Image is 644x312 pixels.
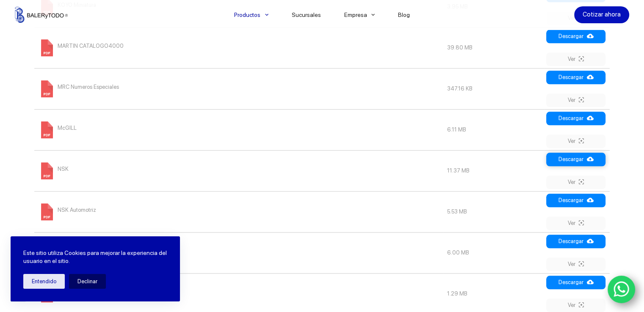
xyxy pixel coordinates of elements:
[546,235,605,248] a: Descargar
[443,232,544,273] td: 6.00 MB
[546,30,605,43] a: Descargar
[39,44,124,50] a: MARTIN CATALOGO4000
[58,80,119,94] span: MRC Numeros Especiales
[546,134,605,148] a: Ver
[39,85,119,91] a: MRC Numeros Especiales
[546,112,605,125] a: Descargar
[23,249,167,265] p: Este sitio utiliza Cookies para mejorar la experiencia del usuario en el sitio.
[546,93,605,107] a: Ver
[546,153,605,166] a: Descargar
[39,167,69,173] a: NSK
[443,109,544,150] td: 6.11 MB
[546,257,605,271] a: Ver
[443,191,544,232] td: 5.53 MB
[546,52,605,66] a: Ver
[574,6,629,23] a: Cotizar ahora
[23,274,65,289] button: Entendido
[39,208,96,214] a: NSK Automotriz
[546,298,605,312] a: Ver
[443,27,544,68] td: 39.80 MB
[443,150,544,191] td: 11.37 MB
[58,39,124,53] span: MARTIN CATALOGO4000
[69,274,106,289] button: Declinar
[546,175,605,189] a: Ver
[608,276,636,304] a: WhatsApp
[546,276,605,289] a: Descargar
[58,162,69,176] span: NSK
[58,203,96,217] span: NSK Automotriz
[546,71,605,84] a: Descargar
[58,121,77,135] span: McGILL
[546,216,605,230] a: Ver
[443,68,544,109] td: 347.16 KB
[39,126,77,132] a: McGILL
[15,7,68,23] img: Balerytodo
[546,194,605,207] a: Descargar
